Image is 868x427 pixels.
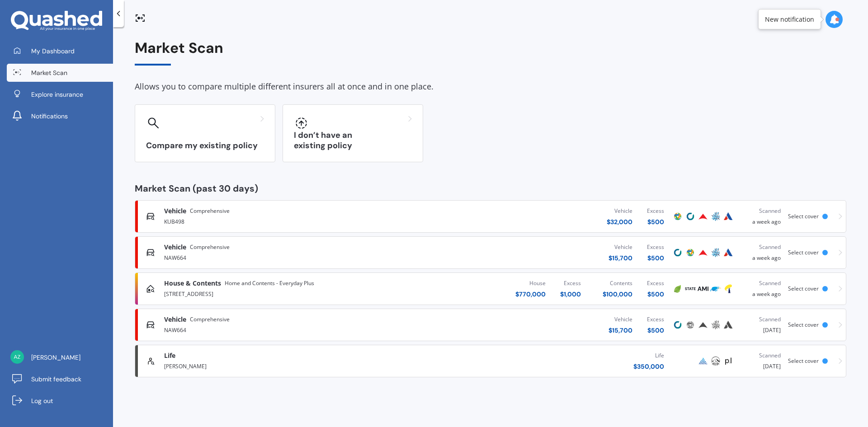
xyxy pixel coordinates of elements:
[788,212,819,220] span: Select cover
[31,353,80,362] span: [PERSON_NAME]
[135,184,846,193] div: Market Scan (past 30 days)
[31,47,75,56] span: My Dashboard
[7,107,113,125] a: Notifications
[164,324,409,335] div: NAW664
[7,85,113,103] a: Explore insurance
[742,279,781,288] div: Scanned
[190,243,230,252] span: Comprehensive
[515,279,546,288] div: House
[31,90,83,99] span: Explore insurance
[698,211,708,222] img: Provident
[31,396,53,405] span: Log out
[164,279,221,288] span: House & Contents
[710,356,721,366] img: AIA
[135,272,846,305] a: House & ContentsHome and Contents - Everyday Plus[STREET_ADDRESS]House$770,000Excess$1,000Content...
[685,283,696,294] img: State
[647,217,664,226] div: $ 500
[135,309,846,341] a: VehicleComprehensiveNAW664Vehicle$15,700Excess$500CoveProtectaProvidentAMPAutosureScanned[DATE]Se...
[672,211,683,222] img: Protecta
[742,279,781,299] div: a week ago
[31,68,67,77] span: Market Scan
[7,348,113,366] a: [PERSON_NAME]
[164,288,409,299] div: [STREET_ADDRESS]
[633,362,664,371] div: $ 350,000
[672,319,683,330] img: Cove
[607,217,632,226] div: $ 32,000
[710,247,721,258] img: AMP
[742,206,781,216] div: Scanned
[788,321,819,328] span: Select cover
[723,247,734,258] img: Autosure
[742,351,781,360] div: Scanned
[31,112,68,121] span: Notifications
[164,216,409,226] div: KUB498
[742,351,781,371] div: [DATE]
[647,253,664,263] div: $ 500
[723,319,734,330] img: Autosure
[765,15,814,24] div: New notification
[647,315,664,324] div: Excess
[742,315,781,335] div: [DATE]
[609,326,632,335] div: $ 15,700
[710,319,721,330] img: AMP
[723,283,734,294] img: Tower
[742,206,781,226] div: a week ago
[10,350,24,364] img: 6868cb4ea528f52cd62a80b78143973d
[294,130,412,151] h3: I don’t have an existing policy
[788,357,819,365] span: Select cover
[135,80,846,94] div: Allows you to compare multiple different insurers all at once and in one place.
[135,345,846,377] a: Life[PERSON_NAME]Life$350,000Pinnacle LifeAIAPartners LifeScanned[DATE]Select cover
[698,356,708,366] img: Pinnacle Life
[710,283,721,294] img: Trade Me Insurance
[190,206,230,216] span: Comprehensive
[164,243,186,252] span: Vehicle
[742,243,781,252] div: Scanned
[164,252,409,263] div: NAW664
[603,279,632,288] div: Contents
[609,243,632,252] div: Vehicle
[607,206,632,216] div: Vehicle
[560,290,581,299] div: $ 1,000
[723,211,734,222] img: Autosure
[164,360,409,371] div: [PERSON_NAME]
[225,279,314,288] span: Home and Contents - Everyday Plus
[710,211,721,222] img: AMP
[603,290,632,299] div: $ 100,000
[647,279,664,288] div: Excess
[146,141,264,151] h3: Compare my existing policy
[7,42,113,60] a: My Dashboard
[788,285,819,292] span: Select cover
[609,315,632,324] div: Vehicle
[135,200,846,233] a: VehicleComprehensiveKUB498Vehicle$32,000Excess$500ProtectaCoveProvidentAMPAutosureScanneda week a...
[742,315,781,324] div: Scanned
[647,206,664,216] div: Excess
[647,290,664,299] div: $ 500
[647,326,664,335] div: $ 500
[135,236,846,269] a: VehicleComprehensiveNAW664Vehicle$15,700Excess$500CoveProtectaProvidentAMPAutosureScanneda week a...
[698,247,708,258] img: Provident
[672,247,683,258] img: Cove
[633,351,664,360] div: Life
[685,319,696,330] img: Protecta
[742,243,781,263] div: a week ago
[788,249,819,256] span: Select cover
[135,40,846,66] div: Market Scan
[164,351,175,360] span: Life
[164,206,186,216] span: Vehicle
[698,319,708,330] img: Provident
[698,283,708,294] img: AMI
[685,247,696,258] img: Protecta
[672,283,683,294] img: Initio
[723,356,734,366] img: Partners Life
[685,211,696,222] img: Cove
[609,253,632,263] div: $ 15,700
[31,375,81,384] span: Submit feedback
[164,315,186,324] span: Vehicle
[7,64,113,82] a: Market Scan
[560,279,581,288] div: Excess
[7,392,113,410] a: Log out
[7,370,113,388] a: Submit feedback
[647,243,664,252] div: Excess
[190,315,230,324] span: Comprehensive
[515,290,546,299] div: $ 770,000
